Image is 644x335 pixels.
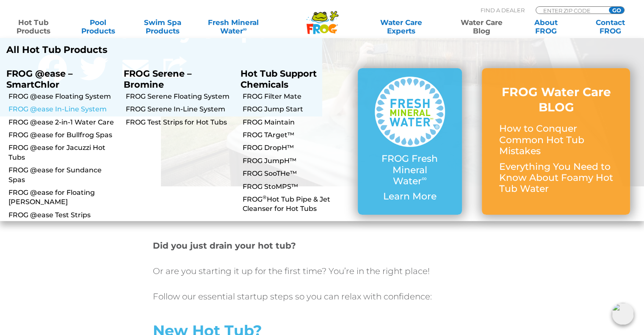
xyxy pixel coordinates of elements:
p: FROG Serene – Bromine [124,68,228,89]
a: FROG @ease Test Strips [8,210,117,220]
input: Zip Code Form [542,7,600,14]
a: FROG SooTHe™ [243,169,351,178]
a: FROG Filter Mate [243,92,351,101]
a: Hot Tub Support Chemicals [240,68,317,89]
a: FROG®Hot Tub Pipe & Jet Cleanser for Hot Tubs [243,195,351,214]
p: Everything You Need to Know About Foamy Hot Tub Water [499,161,613,195]
p: Follow our essential startup steps so you can relax with confidence: [153,290,492,303]
a: FROG Jump Start [243,105,351,114]
h3: FROG Water Care BLOG [499,84,613,115]
sup: ∞ [422,174,427,183]
a: FROG Serene Floating System [126,92,235,101]
p: Learn More [375,191,445,202]
sup: ∞ [243,26,246,32]
a: FROG JumpH™ [243,156,351,166]
a: FROG @ease In-Line System [8,105,117,114]
a: FROG TArget™ [243,130,351,140]
a: FROG @ease for Bullfrog Spas [8,130,117,140]
a: FROG StoMPS™ [243,182,351,191]
a: FROG DropH™ [243,143,351,152]
p: Find A Dealer [481,6,525,14]
a: FROG Fresh Mineral Water∞ Learn More [375,77,445,207]
a: Fresh MineralWater∞ [202,18,265,35]
a: FROG Test Strips for Hot Tubs [126,118,235,127]
a: All Hot Tub Products [6,44,315,55]
a: FROG @ease for Jacuzzi Hot Tubs [8,143,117,162]
strong: Did you just drain your hot tub? [153,241,296,251]
p: Or are you starting it up for the first time? You’re in the right place! [153,265,492,277]
a: FROG Maintain [243,118,351,127]
a: Water CareBlog [456,18,506,35]
a: Swim SpaProducts [138,18,188,35]
a: FROG Serene In-Line System [126,105,235,114]
a: Water CareExperts [360,18,442,35]
a: Hot TubProducts [8,18,58,35]
a: FROG @ease for Sundance Spas [8,166,117,185]
a: PoolProducts [73,18,123,35]
a: FROG @ease Floating System [8,92,117,101]
p: How to Conquer Common Hot Tub Mistakes [499,123,613,157]
a: ContactFROG [586,18,636,35]
sup: ® [263,194,267,200]
a: AboutFROG [521,18,571,35]
p: FROG @ease – SmartChlor [6,68,111,89]
input: GO [609,7,624,14]
img: openIcon [612,303,634,325]
a: FROG Water Care BLOG How to Conquer Common Hot Tub Mistakes Everything You Need to Know About Foa... [499,84,613,199]
a: FROG @ease 2-in-1 Water Care [8,118,117,127]
a: FROG @ease for Floating [PERSON_NAME] [8,188,117,207]
p: FROG Fresh Mineral Water [375,153,445,187]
